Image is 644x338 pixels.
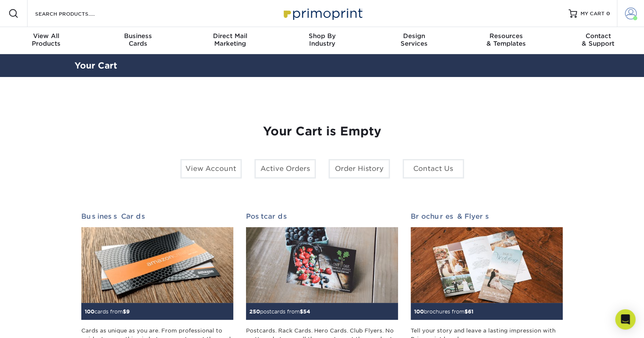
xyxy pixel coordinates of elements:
[414,308,424,315] span: 100
[184,27,276,54] a: Direct MailMarketing
[280,4,365,22] img: Primoprint
[34,8,117,19] input: SEARCH PRODUCTS.....
[414,308,473,315] small: brochures from
[92,32,184,47] div: Cards
[468,308,473,315] span: 61
[180,159,242,179] a: View Account
[81,227,233,303] img: Business Cards
[368,27,460,54] a: DesignServices
[460,27,552,54] a: Resources& Templates
[254,159,316,179] a: Active Orders
[552,27,644,54] a: Contact& Support
[411,227,563,303] img: Brochures & Flyers
[92,32,184,40] span: Business
[460,32,552,47] div: & Templates
[184,32,276,47] div: Marketing
[81,124,563,139] h1: Your Cart is Empty
[615,309,636,330] div: Open Intercom Messenger
[92,27,184,54] a: BusinessCards
[246,212,398,220] h2: Postcards
[460,32,552,40] span: Resources
[580,10,605,17] span: MY CART
[81,212,233,220] h2: Business Cards
[552,32,644,47] div: & Support
[368,32,460,47] div: Services
[276,32,368,47] div: Industry
[403,159,464,179] a: Contact Us
[303,308,310,315] span: 54
[552,32,644,40] span: Contact
[246,227,398,303] img: Postcards
[276,32,368,40] span: Shop By
[411,212,563,220] h2: Brochures & Flyers
[249,308,310,315] small: postcards from
[368,32,460,40] span: Design
[329,159,390,179] a: Order History
[184,32,276,40] span: Direct Mail
[75,60,117,71] a: Your Cart
[606,11,610,16] span: 0
[300,308,303,315] span: $
[276,27,368,54] a: Shop ByIndustry
[464,308,468,315] span: $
